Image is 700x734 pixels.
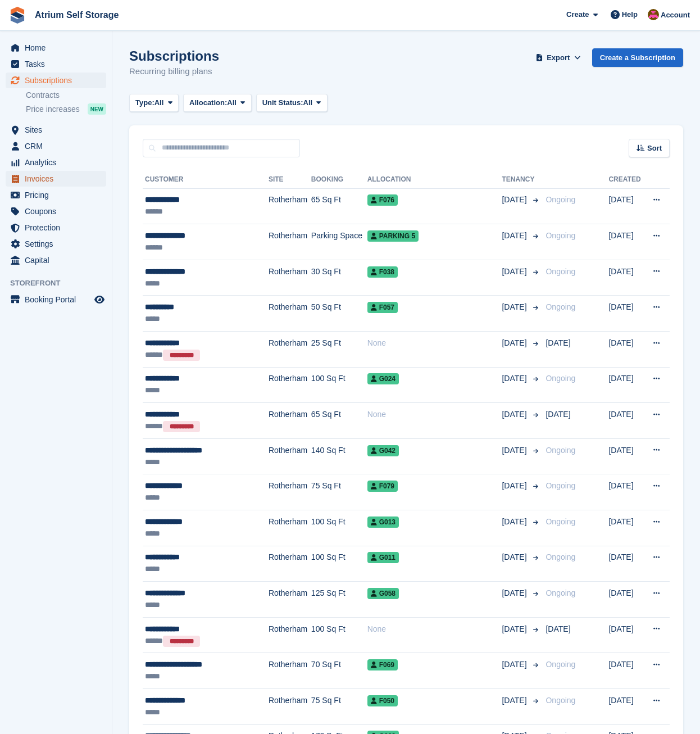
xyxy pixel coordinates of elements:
[592,48,683,67] a: Create a Subscription
[269,689,311,725] td: Rotherham
[183,94,252,112] button: Allocation: All
[608,653,644,689] td: [DATE]
[608,689,644,725] td: [DATE]
[311,367,367,403] td: 100 Sq Ft
[608,188,644,224] td: [DATE]
[566,9,589,20] span: Create
[154,97,164,108] span: All
[608,617,644,653] td: [DATE]
[608,438,644,474] td: [DATE]
[256,94,328,112] button: Unit Status: All
[311,188,367,224] td: 65 Sq Ft
[6,236,106,252] a: menu
[661,10,690,21] span: Account
[269,367,311,403] td: Rotherham
[546,552,575,561] span: Ongoing
[502,337,529,349] span: [DATE]
[502,409,529,420] span: [DATE]
[6,73,106,88] a: menu
[25,292,92,307] span: Booking Portal
[311,403,367,439] td: 65 Sq Ft
[367,695,398,706] span: F050
[6,292,106,307] a: menu
[189,97,227,108] span: Allocation:
[502,373,529,384] span: [DATE]
[6,138,106,154] a: menu
[647,143,662,154] span: Sort
[25,220,92,235] span: Protection
[367,409,502,420] div: None
[25,155,92,170] span: Analytics
[608,403,644,439] td: [DATE]
[88,103,106,115] div: NEW
[367,445,399,456] span: G042
[622,9,638,20] span: Help
[269,332,311,368] td: Rotherham
[6,171,106,187] a: menu
[367,373,399,384] span: G024
[608,171,644,189] th: Created
[546,374,575,383] span: Ongoing
[546,696,575,705] span: Ongoing
[311,546,367,582] td: 100 Sq Ft
[502,194,529,206] span: [DATE]
[6,122,106,138] a: menu
[6,187,106,203] a: menu
[502,695,529,706] span: [DATE]
[262,97,303,108] span: Unit Status:
[367,194,398,206] span: F076
[25,122,92,138] span: Sites
[311,510,367,546] td: 100 Sq Ft
[502,659,529,670] span: [DATE]
[269,653,311,689] td: Rotherham
[6,203,106,219] a: menu
[367,481,398,492] span: F079
[9,7,26,24] img: stora-icon-8386f47178a22dfd0bd8f6a31ec36ba5ce8667c1dd55bd0f319d3a0aa187defe.svg
[129,65,219,78] p: Recurring billing plans
[25,40,92,56] span: Home
[311,617,367,653] td: 100 Sq Ft
[26,104,80,115] span: Price increases
[546,338,570,347] span: [DATE]
[546,410,570,419] span: [DATE]
[546,481,575,490] span: Ongoing
[6,220,106,235] a: menu
[546,195,575,204] span: Ongoing
[502,445,529,456] span: [DATE]
[311,224,367,260] td: Parking Space
[502,516,529,528] span: [DATE]
[269,260,311,296] td: Rotherham
[311,260,367,296] td: 30 Sq Ft
[6,40,106,56] a: menu
[303,97,313,108] span: All
[367,623,502,635] div: None
[227,97,237,108] span: All
[311,171,367,189] th: Booking
[608,260,644,296] td: [DATE]
[546,624,570,633] span: [DATE]
[502,587,529,599] span: [DATE]
[502,480,529,492] span: [DATE]
[269,546,311,582] td: Rotherham
[6,155,106,170] a: menu
[269,474,311,510] td: Rotherham
[129,48,219,64] h1: Subscriptions
[546,660,575,669] span: Ongoing
[269,296,311,332] td: Rotherham
[534,48,583,67] button: Export
[129,94,179,112] button: Type: All
[502,301,529,313] span: [DATE]
[546,302,575,311] span: Ongoing
[367,659,398,670] span: F069
[30,6,123,24] a: Atrium Self Storage
[25,236,92,252] span: Settings
[367,552,399,563] span: G011
[311,653,367,689] td: 70 Sq Ft
[608,296,644,332] td: [DATE]
[367,337,502,349] div: None
[546,588,575,597] span: Ongoing
[25,203,92,219] span: Coupons
[311,296,367,332] td: 50 Sq Ft
[25,73,92,88] span: Subscriptions
[269,582,311,618] td: Rotherham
